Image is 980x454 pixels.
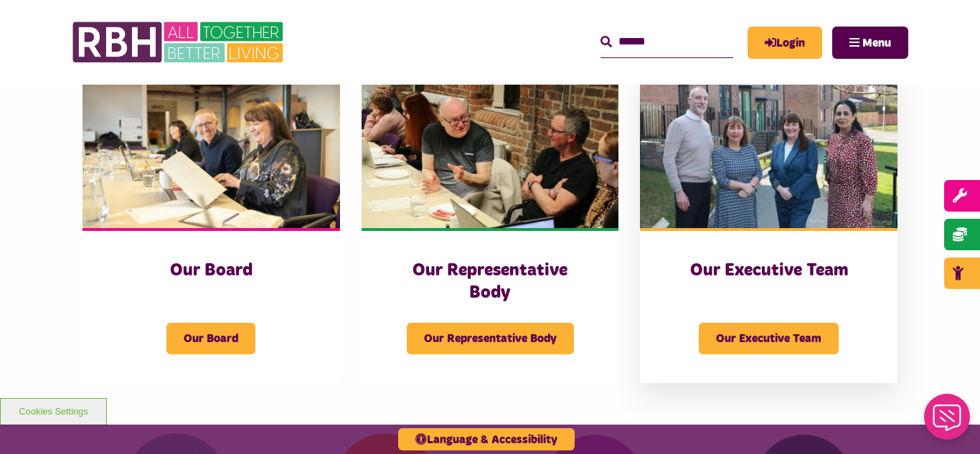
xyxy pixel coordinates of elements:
[72,14,287,70] img: RBH
[832,27,908,59] button: Navigation
[362,67,619,228] img: Rep Body
[398,428,575,450] button: Language & Accessibility
[83,67,340,383] a: Our Board Our Board
[390,260,590,304] h3: Our Representative Body
[166,323,255,354] span: Our Board
[862,37,891,49] span: Menu
[83,67,340,228] img: RBH Board 1
[111,260,311,282] h3: Our Board
[669,260,869,282] h3: Our Executive Team
[362,67,619,383] a: Our Representative Body Our Representative Body
[699,323,839,354] span: Our Executive Team
[915,389,980,454] iframe: Netcall Web Assistant for live chat
[640,67,897,383] a: Our Executive Team Our Executive Team
[640,67,897,228] img: RBH Executive Team
[407,323,574,354] span: Our Representative Body
[748,27,822,59] a: MyRBH
[600,27,733,57] input: Search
